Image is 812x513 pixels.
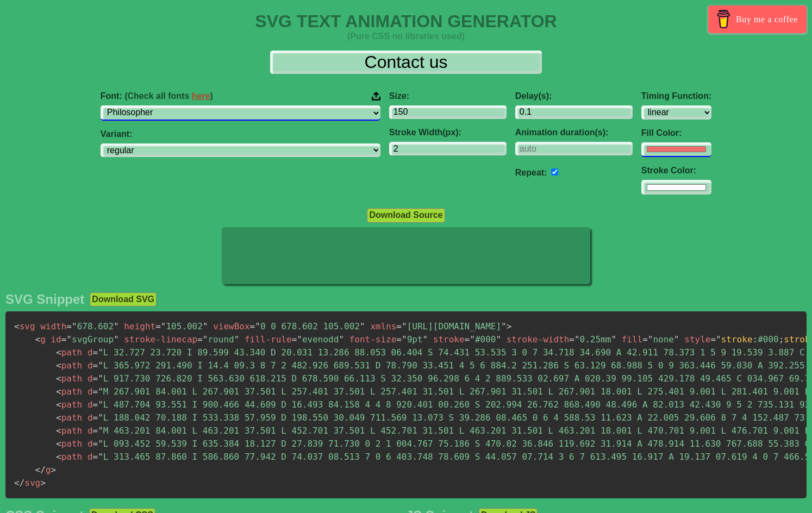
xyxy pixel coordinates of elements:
span: d [88,426,93,436]
span: </ [35,465,46,475]
span: path [56,347,82,358]
span: (Check all fonts ) [124,91,213,101]
span: < [56,373,61,384]
img: Buy me a coffee [714,10,733,28]
span: width [40,321,66,331]
span: ; [779,334,784,345]
span: = [396,334,402,345]
span: > [51,465,56,475]
h2: SVG Snippet [5,292,84,307]
span: " [648,334,653,345]
span: Font: [101,91,213,101]
span: = [569,334,574,345]
span: " [161,321,166,331]
label: Variant: [101,129,380,139]
span: " [98,452,103,462]
span: d [88,412,93,423]
span: [URL][DOMAIN_NAME] [396,321,506,331]
span: < [14,321,20,331]
label: Stroke Width(px): [389,128,507,137]
span: 0 0 678.602 105.002 [250,321,365,331]
label: Repeat: [515,168,547,177]
span: #000 [465,334,501,345]
span: style [684,334,710,345]
input: auto [551,168,558,176]
button: Download Source [367,208,445,222]
span: = [292,334,297,345]
span: evenodd [292,334,344,345]
span: " [98,373,103,384]
span: = [93,452,98,462]
span: 9pt [396,334,428,345]
span: = [250,321,255,331]
span: < [56,386,61,397]
span: : [753,334,758,345]
span: = [93,373,98,384]
span: = [93,347,98,358]
span: stroke [721,334,753,345]
input: auto [515,142,633,155]
span: d [88,452,93,462]
span: = [93,426,98,436]
span: " [203,321,208,331]
span: 0.25mm [569,334,616,345]
span: " [255,321,260,331]
label: Fill Color: [641,128,711,138]
label: Size: [389,91,507,101]
span: svg [14,478,40,488]
span: = [93,412,98,423]
button: Download SVG [90,292,157,306]
span: = [642,334,648,345]
span: " [423,334,428,345]
span: " [339,334,344,345]
label: Animation duration(s): [515,128,633,137]
span: g [35,465,51,475]
span: " [98,426,103,436]
input: 2px [389,142,507,155]
span: = [465,334,470,345]
span: = [197,334,203,345]
span: " [66,334,72,345]
span: " [402,334,407,345]
span: none [642,334,679,345]
span: = [93,439,98,449]
input: Input Text Here [270,51,542,74]
span: d [88,399,93,410]
span: " [114,334,119,345]
input: 100 [389,105,507,119]
label: Timing Function: [641,91,711,101]
span: xmlns [370,321,396,331]
span: path [56,439,82,449]
span: = [396,321,402,331]
a: here [192,91,210,101]
span: " [501,321,507,331]
span: " [574,334,580,345]
span: path [56,399,82,410]
span: " [402,321,407,331]
span: < [56,439,61,449]
span: svgGroup [61,334,119,345]
label: Delay(s): [515,91,633,101]
span: = [93,386,98,397]
span: " [470,334,475,345]
span: fill [622,334,643,345]
span: path [56,386,82,397]
span: < [56,360,61,371]
span: =" [710,334,721,345]
span: " [98,439,103,449]
span: " [203,334,208,345]
span: height [124,321,155,331]
img: Upload your font [372,91,380,101]
input: 0.1s [515,105,633,119]
span: path [56,373,82,384]
span: = [93,360,98,371]
span: path [56,426,82,436]
span: < [35,334,41,345]
span: d [88,386,93,397]
span: > [40,478,46,488]
span: < [56,412,61,423]
span: " [611,334,616,345]
span: 678.602 [66,321,118,331]
span: " [360,321,365,331]
span: d [88,360,93,371]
